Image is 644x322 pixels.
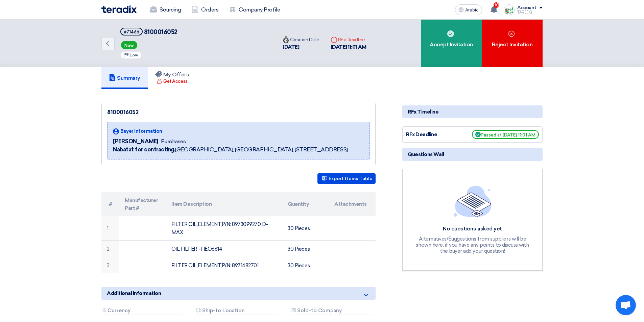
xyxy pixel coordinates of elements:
font: [PERSON_NAME] [113,138,158,145]
font: RFx Timeline [408,109,438,115]
font: Account [517,5,536,10]
font: [DATE] [283,44,299,50]
font: Nabatat for contracting, [113,146,175,153]
font: No questions asked yet [443,225,502,232]
font: 3 [107,263,110,269]
font: TAREEQ [517,10,532,15]
button: Export Items Table [317,173,376,184]
font: 30 Pieces [288,263,310,269]
font: Purchases, [161,138,187,145]
font: Alternatives/Suggestions from suppliers will be shown here, if you have any points to discuss wit... [416,236,529,254]
font: Questions Wall [408,151,444,157]
font: Sold-to Company [297,307,342,314]
font: 30 Pieces [288,225,310,231]
h5: 8100016052 [120,28,177,36]
font: 8100016052 [107,109,138,116]
a: Sourcing [145,2,186,17]
font: OIL FILTER -FIEO6614 [171,246,222,252]
font: Arabic [465,7,479,13]
font: Low [129,53,138,57]
font: [DATE] 11:01 AM [331,44,366,50]
font: Export Items Table [329,176,373,181]
font: Accept Invitation [430,41,473,48]
font: Currency [108,307,130,314]
font: 10 [494,3,499,7]
font: [GEOGRAPHIC_DATA], [GEOGRAPHIC_DATA], [STREET_ADDRESS] [175,146,348,153]
font: Sourcing [160,6,181,13]
font: Ship-to Location [202,307,245,314]
font: Creation Date [290,37,319,43]
font: Item Description [171,201,212,207]
font: Attachments [334,201,367,207]
font: Buyer Information [120,128,162,134]
font: # [109,201,112,207]
font: Quantity [288,201,309,207]
button: Arabic [455,4,482,15]
font: New [124,43,134,48]
img: Screenshot___1727703618088.png [504,4,515,15]
font: FILTER,OIL,ELEMENT,P/N: 8973099270 D-MAX [171,221,268,236]
font: FILTER,OIL,ELEMENT,P/N: 8971482701 [171,263,259,269]
font: My Offers [163,71,189,78]
font: #71466 [124,29,139,34]
a: Summary [101,67,148,89]
font: Orders [201,6,218,13]
font: 30 Pieces [288,246,310,252]
font: Get Access [163,79,187,84]
font: Manufacturer Part # [125,197,158,211]
font: 2 [107,246,110,252]
font: 1 [107,225,109,231]
a: My Offers Get Access [148,67,197,89]
font: Additional information [107,290,161,296]
font: 8100016052 [144,28,177,36]
font: Reject Invitation [492,41,533,48]
font: Company Profile [239,6,280,13]
a: Orders [186,2,224,17]
font: RFx Deadline [338,37,365,43]
font: RFx Deadline [406,131,437,138]
img: empty_state_list.svg [454,185,492,217]
div: Open chat [616,295,636,315]
font: Summary [117,75,140,81]
img: Teradix logo [101,5,137,13]
font: Passed at [DATE] 11:01 AM [481,132,535,138]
